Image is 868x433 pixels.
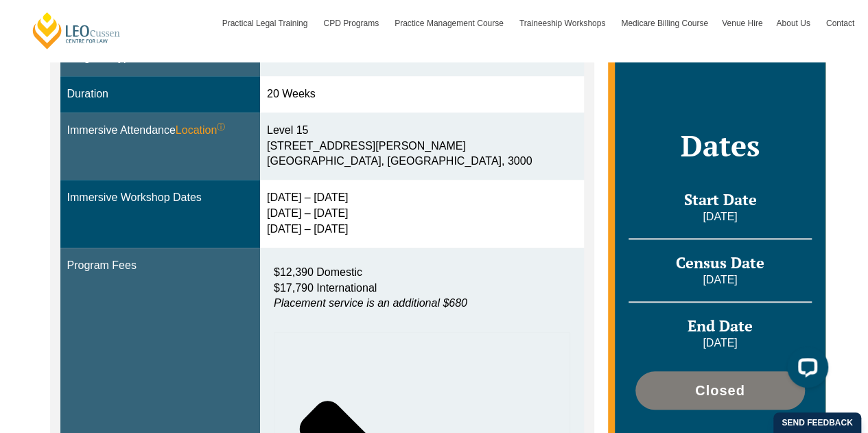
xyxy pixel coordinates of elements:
[67,123,253,139] div: Immersive Attendance
[67,190,253,206] div: Immersive Workshop Dates
[635,371,804,410] a: Closed
[695,384,745,397] span: Closed
[629,272,811,288] p: [DATE]
[217,122,225,132] sup: ⓘ
[629,128,811,163] h2: Dates
[388,3,513,43] a: Practice Management Course
[215,3,317,43] a: Practical Legal Training
[316,3,388,43] a: CPD Programs
[769,3,819,43] a: About Us
[676,253,764,272] span: Census Date
[31,11,122,50] a: [PERSON_NAME] Centre for Law
[819,3,861,43] a: Contact
[176,123,226,139] span: Location
[776,341,834,399] iframe: LiveChat chat widget
[274,297,467,309] em: Placement service is an additional $680
[629,209,811,224] p: [DATE]
[274,266,362,278] span: $12,390 Domestic
[267,190,577,237] div: [DATE] – [DATE] [DATE] – [DATE] [DATE] – [DATE]
[67,86,253,102] div: Duration
[715,3,769,43] a: Venue Hire
[688,316,753,336] span: End Date
[683,189,756,209] span: Start Date
[267,123,577,170] div: Level 15 [STREET_ADDRESS][PERSON_NAME] [GEOGRAPHIC_DATA], [GEOGRAPHIC_DATA], 3000
[513,3,614,43] a: Traineeship Workshops
[614,3,715,43] a: Medicare Billing Course
[274,282,377,294] span: $17,790 International
[629,336,811,351] p: [DATE]
[67,258,253,274] div: Program Fees
[267,86,577,102] div: 20 Weeks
